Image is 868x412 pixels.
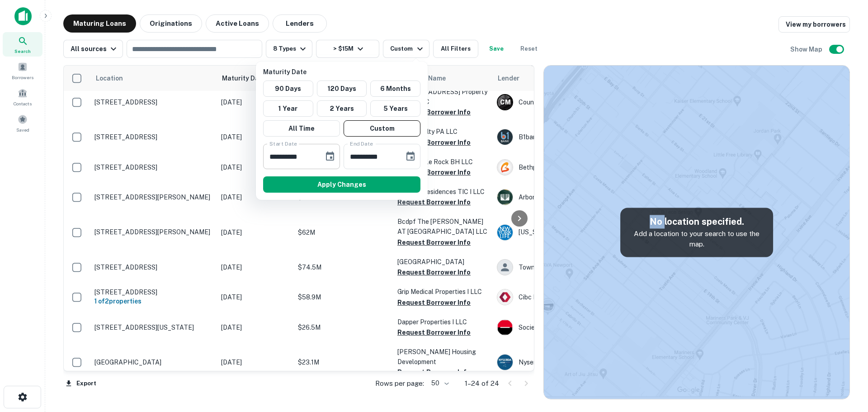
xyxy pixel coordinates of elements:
label: End Date [350,140,373,147]
button: All Time [263,120,340,137]
button: 120 Days [317,81,367,97]
button: Choose date, selected date is Jan 12, 2025 [321,147,339,166]
button: Choose date, selected date is Jan 13, 2025 [401,147,420,166]
button: 1 Year [263,100,313,117]
button: Custom [344,120,420,137]
button: 5 Years [370,100,420,117]
iframe: Chat Widget [823,340,868,383]
label: Start Date [269,140,297,147]
p: Maturity Date [263,67,424,77]
button: 2 Years [317,100,367,117]
button: 6 Months [370,81,420,97]
button: Apply Changes [263,176,420,193]
button: 90 Days [263,81,313,97]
